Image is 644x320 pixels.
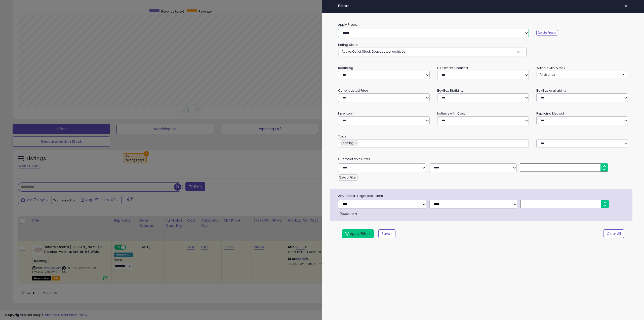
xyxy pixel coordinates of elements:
small: Repricing [338,66,353,70]
a: × [355,141,358,146]
span: Advanced Diagnostic Filters [334,193,632,199]
button: Save [378,229,395,238]
small: Customizable Filters [334,156,632,162]
span: × [625,3,628,10]
span: All Listings [540,72,555,77]
button: × [623,3,630,10]
small: Listing State [338,43,357,47]
h4: Filters [338,4,628,8]
label: Apply Preset: [334,22,632,27]
button: Add Filter [338,174,357,181]
small: Listings with Cost [437,111,465,116]
button: Delete Preset [536,30,558,35]
button: Active, Out of Stock, Deactivated, Archived × [338,48,526,56]
button: Add Filter [339,211,358,217]
small: Inventory [338,111,353,116]
small: Tags [334,134,632,139]
span: Active, Out of Stock, Deactivated, Archived [342,49,406,54]
small: Fulfillment Channel [437,66,468,70]
small: Repricing Method [536,111,564,116]
small: BuyBox Eligibility [437,88,463,93]
small: BuyBox Availability [536,88,566,93]
button: Clear All [603,229,624,238]
button: Apply Filters [342,229,374,238]
span: sorting [342,141,353,145]
small: Without Min & Max [536,66,565,70]
small: Current Listed Price [338,88,368,93]
button: All Listings [536,71,628,78]
span: × [517,49,520,55]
